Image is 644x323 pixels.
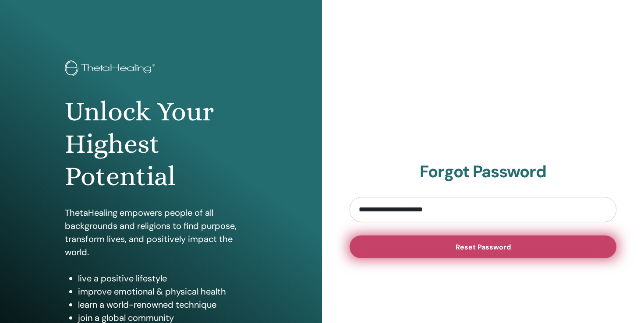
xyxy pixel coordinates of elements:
li: improve emotional & physical health [78,285,258,298]
h1: Unlock Your Highest Potential [65,95,258,193]
button: Reset Password [350,235,616,258]
span: Reset Password [456,242,511,252]
p: ThetaHealing empowers people of all backgrounds and religions to find purpose, transform lives, a... [65,206,258,259]
h2: Forgot Password [350,162,616,182]
li: learn a world-renowned technique [78,298,258,311]
li: live a positive lifestyle [78,272,258,285]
